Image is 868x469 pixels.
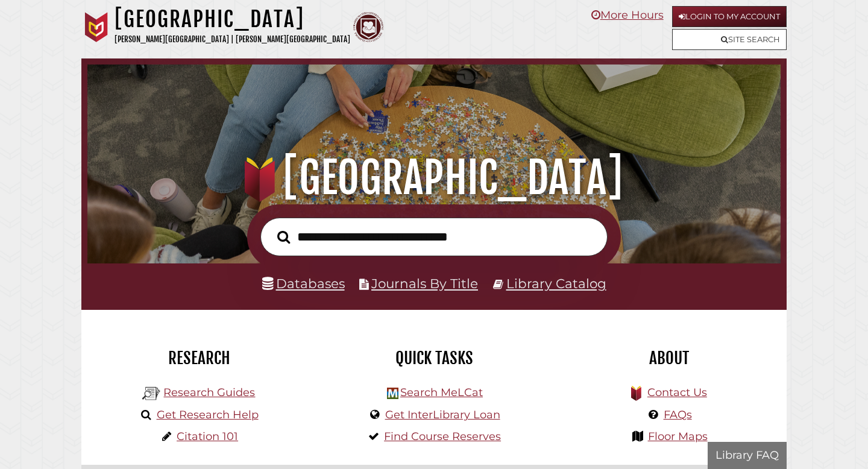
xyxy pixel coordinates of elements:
[115,6,350,33] h1: [GEOGRAPHIC_DATA]
[262,275,345,291] a: Databases
[647,386,707,399] a: Contact Us
[142,385,160,403] img: Hekman Library Logo
[271,227,296,247] button: Search
[371,275,478,291] a: Journals By Title
[672,29,787,50] a: Site Search
[400,386,483,399] a: Search MeLCat
[163,386,255,399] a: Research Guides
[648,430,708,443] a: Floor Maps
[664,408,692,421] a: FAQs
[90,348,307,368] h2: Research
[591,8,664,22] a: More Hours
[177,430,238,443] a: Citation 101
[81,12,112,42] img: Calvin University
[385,408,500,421] a: Get InterLibrary Loan
[506,275,606,291] a: Library Catalog
[325,348,542,368] h2: Quick Tasks
[353,12,383,42] img: Calvin Theological Seminary
[101,151,768,204] h1: [GEOGRAPHIC_DATA]
[157,408,259,421] a: Get Research Help
[384,430,501,443] a: Find Course Reserves
[277,230,290,244] i: Search
[672,6,787,27] a: Login to My Account
[387,388,398,399] img: Hekman Library Logo
[115,33,350,46] p: [PERSON_NAME][GEOGRAPHIC_DATA] | [PERSON_NAME][GEOGRAPHIC_DATA]
[561,348,778,368] h2: About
